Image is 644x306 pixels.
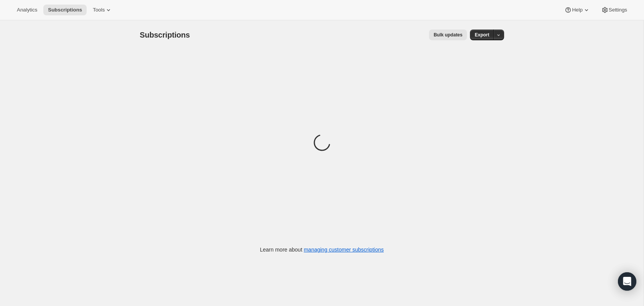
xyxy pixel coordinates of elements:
[17,7,37,13] span: Analytics
[88,5,117,15] button: Tools
[572,7,582,13] span: Help
[140,31,190,39] span: Subscriptions
[618,272,636,291] div: Open Intercom Messenger
[596,5,632,15] button: Settings
[475,32,489,38] span: Export
[12,5,42,15] button: Analytics
[260,246,384,253] p: Learn more about
[48,7,82,13] span: Subscriptions
[470,30,494,40] button: Export
[434,32,462,38] span: Bulk updates
[93,7,105,13] span: Tools
[304,247,384,253] a: managing customer subscriptions
[609,7,627,13] span: Settings
[560,5,595,15] button: Help
[429,30,467,40] button: Bulk updates
[43,5,87,15] button: Subscriptions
